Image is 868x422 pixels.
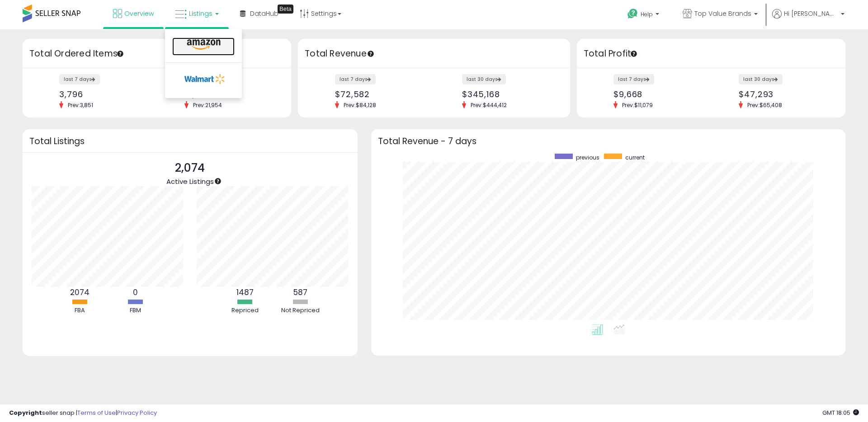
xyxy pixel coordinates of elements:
[784,9,838,18] span: Hi [PERSON_NAME]
[627,8,638,19] i: Get Help
[739,74,783,84] label: last 30 days
[29,47,284,60] h3: Total Ordered Items
[108,306,162,315] div: FBM
[772,9,844,29] a: Hi [PERSON_NAME]
[189,9,212,18] span: Listings
[70,287,90,298] b: 2074
[52,306,107,315] div: FBA
[576,154,599,161] span: previous
[466,101,511,109] span: Prev: $444,412
[694,9,751,18] span: Top Value Brands
[462,74,506,84] label: last 30 days
[29,138,351,145] h3: Total Listings
[278,5,293,14] div: Tooltip anchor
[189,101,226,109] span: Prev: 21,954
[218,306,272,315] div: Repriced
[743,101,787,109] span: Prev: $65,408
[367,50,375,58] div: Tooltip anchor
[133,287,138,298] b: 0
[63,101,98,109] span: Prev: 3,851
[462,89,554,99] div: $345,168
[613,89,704,99] div: $9,668
[214,177,222,185] div: Tooltip anchor
[335,74,376,84] label: last 7 days
[630,50,638,58] div: Tooltip anchor
[184,89,275,99] div: 16,952
[613,74,654,84] label: last 7 days
[59,89,150,99] div: 3,796
[620,1,668,29] a: Help
[335,89,427,99] div: $72,582
[236,287,254,298] b: 1487
[739,89,830,99] div: $47,293
[166,159,214,177] p: 2,074
[618,101,657,109] span: Prev: $11,079
[293,287,307,298] b: 587
[339,101,381,109] span: Prev: $84,128
[584,47,839,60] h3: Total Profit
[59,74,100,84] label: last 7 days
[641,10,653,18] span: Help
[250,9,278,18] span: DataHub
[124,9,154,18] span: Overview
[166,177,214,186] span: Active Listings
[378,138,839,145] h3: Total Revenue - 7 days
[305,47,563,60] h3: Total Revenue
[274,306,328,315] div: Not Repriced
[116,50,124,58] div: Tooltip anchor
[625,154,645,161] span: current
